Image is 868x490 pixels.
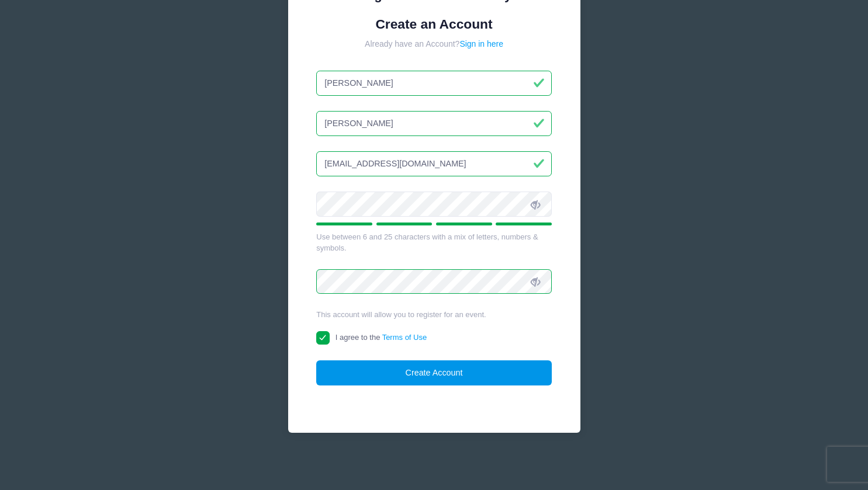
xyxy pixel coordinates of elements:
div: Already have an Account? [316,38,552,50]
button: Create Account [316,360,552,385]
input: I agree to theTerms of Use [316,331,330,345]
input: Last Name [316,111,552,136]
a: Terms of Use [382,333,427,342]
a: Sign in here [459,39,503,48]
input: First Name [316,71,552,96]
span: I agree to the [336,333,427,342]
div: This account will allow you to register for an event. [316,309,552,321]
input: Email [316,151,552,176]
h1: Create an Account [316,16,552,32]
div: Use between 6 and 25 characters with a mix of letters, numbers & symbols. [316,231,552,254]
